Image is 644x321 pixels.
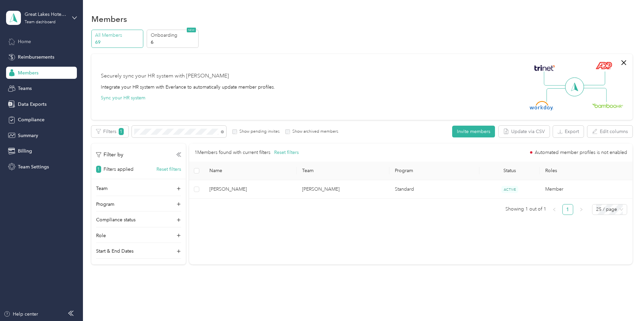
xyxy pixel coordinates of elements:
button: Export [553,126,584,137]
img: Workday [530,101,553,110]
span: NEW [187,28,196,32]
img: Trinet [533,63,556,73]
div: Page Size [592,204,627,215]
button: Update via CSV [499,126,550,137]
p: Team [96,185,108,192]
div: Great Lakes Hotel Supply Co. [25,11,67,18]
li: Previous Page [549,204,560,215]
td: James P. Bologna [204,180,297,199]
span: Showing 1 out of 1 [505,204,546,214]
img: Line Right Down [583,88,607,102]
label: Show pending invites [237,129,280,135]
td: Adam Israel [297,180,389,199]
img: BambooHR [592,103,623,108]
p: 69 [95,39,141,46]
label: Show archived members [290,129,338,135]
span: ACTIVE [501,186,518,193]
p: Filter by [96,151,123,159]
div: Integrate your HR system with Everlance to automatically update member profiles. [101,84,275,91]
button: Sync your HR system [101,94,145,101]
button: Reset filters [156,166,181,173]
p: Start & End Dates [96,248,134,255]
p: Program [96,201,114,208]
span: Name [209,168,291,173]
button: Help center [4,311,38,318]
span: Home [18,38,31,45]
img: Line Right Up [582,71,605,86]
button: Invite members [452,126,495,137]
button: Reset filters [274,149,299,156]
button: left [549,204,560,215]
p: All Members [95,32,141,39]
span: 1 [119,128,124,135]
span: Billing [18,148,32,155]
button: Filters1 [91,126,128,137]
p: Compliance status [96,216,136,223]
span: Compliance [18,116,45,123]
td: Member [540,180,633,199]
div: Team dashboard [25,20,56,24]
a: 1 [563,204,573,215]
span: Team Settings [18,163,49,170]
span: 25 / page [596,204,623,215]
img: Line Left Down [546,88,570,102]
th: Name [204,162,297,180]
th: Roles [540,162,633,180]
li: Next Page [576,204,587,215]
p: 6 [151,39,197,46]
span: Teams [18,85,32,92]
th: Program [389,162,480,180]
span: Automated member profiles is not enabled [535,150,627,155]
span: right [579,207,583,212]
td: Standard [389,180,480,199]
p: 1 Members found with current filters [195,149,270,156]
button: Edit columns [587,126,633,137]
h1: Members [91,15,127,23]
button: right [576,204,587,215]
span: left [552,207,556,212]
img: Line Left Up [544,71,567,86]
span: [PERSON_NAME] [209,186,291,193]
img: ADP [595,62,612,69]
p: Onboarding [151,32,197,39]
span: 1 [96,166,101,173]
span: Data Exports [18,101,47,108]
div: Securely sync your HR system with [PERSON_NAME] [101,72,229,80]
span: Members [18,69,38,76]
span: Summary [18,132,38,139]
p: Role [96,232,106,239]
iframe: Everlance-gr Chat Button Frame [606,283,644,321]
th: Team [297,162,389,180]
p: Filters applied [104,166,134,173]
span: Reimbursements [18,54,54,61]
th: Status [479,162,539,180]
